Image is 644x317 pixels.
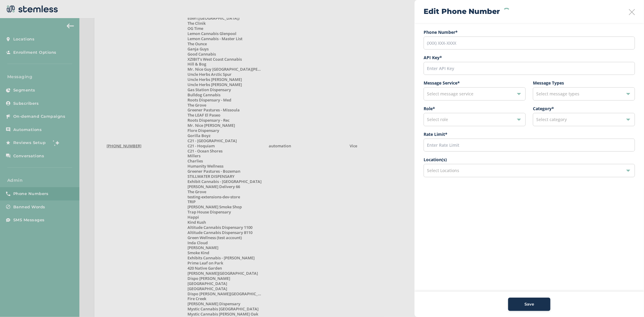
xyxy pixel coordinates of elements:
span: Save [524,301,534,307]
span: Select message service [427,91,473,97]
iframe: Chat Widget [614,288,644,317]
label: Message Service [424,80,526,86]
button: Save [508,298,550,311]
input: (XXX) XXX-XXXX [424,37,635,50]
input: Enter API Key [424,62,635,75]
span: Select category [536,117,567,122]
span: Select role [427,117,448,122]
label: API Key [424,54,635,61]
input: Enter Rate Limit [424,139,635,152]
label: Message Types [533,80,635,86]
h2: Edit Phone Number [424,6,500,17]
span: Select Locations [427,168,459,173]
label: Role [424,105,526,112]
label: Location(s) [424,156,635,163]
label: Phone Number* [424,29,635,35]
label: Category [533,105,635,112]
label: Rate Limit [424,131,635,137]
span: Select message types [536,91,579,97]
